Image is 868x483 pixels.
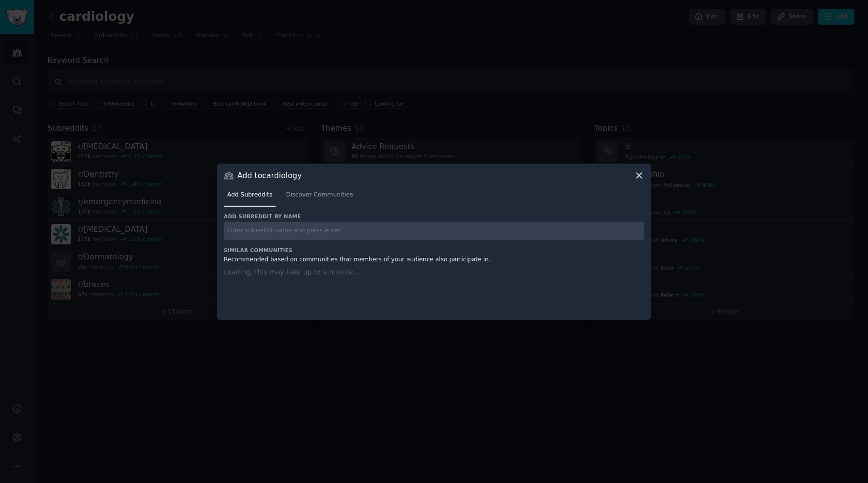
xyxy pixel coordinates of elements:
[286,191,353,199] span: Discover Communities
[224,267,644,308] div: Loading, this may take up to a minute...
[237,170,302,181] h3: Add to cardiology
[224,222,644,241] input: Enter subreddit name and press enter
[224,256,644,264] div: Recommended based on communities that members of your audience also participate in.
[224,247,644,254] h3: Similar Communities
[224,213,644,220] h3: Add subreddit by name
[224,187,276,207] a: Add Subreddits
[282,187,356,207] a: Discover Communities
[227,191,272,199] span: Add Subreddits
